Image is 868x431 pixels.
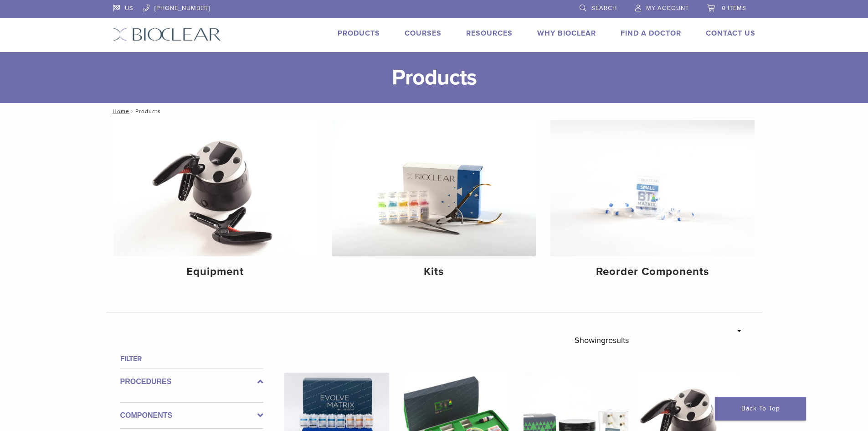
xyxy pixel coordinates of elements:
a: Why Bioclear [537,29,596,38]
span: My Account [646,5,689,12]
a: Reorder Components [550,120,755,286]
a: Equipment [113,120,318,286]
a: Courses [405,29,442,38]
p: Showing results [575,331,629,350]
img: Reorder Components [550,120,755,256]
img: Kits [332,120,536,256]
img: Bioclear [113,28,221,41]
a: Contact Us [706,29,755,38]
a: Back To Top [715,397,806,421]
a: Home [110,108,129,114]
a: Find A Doctor [621,29,681,38]
span: Search [591,5,617,12]
h4: Kits [339,264,529,280]
h4: Filter [120,353,263,364]
nav: Products [106,103,762,119]
span: 0 items [722,5,746,12]
label: Components [120,410,263,421]
span: / [129,109,135,114]
a: Resources [466,29,513,38]
a: Products [338,29,380,38]
label: Procedures [120,376,263,387]
h4: Equipment [121,264,310,280]
a: Kits [332,120,536,286]
img: Equipment [113,120,318,256]
h4: Reorder Components [558,264,747,280]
